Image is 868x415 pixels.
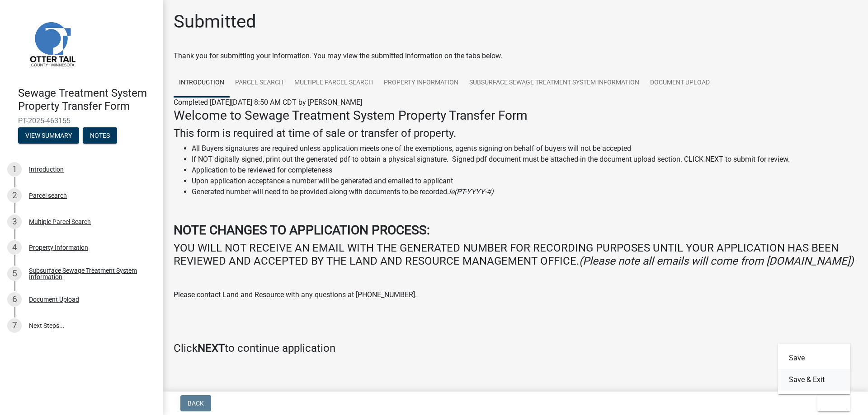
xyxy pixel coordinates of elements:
[192,165,857,176] li: Application to be reviewed for completeness
[192,176,857,187] li: Upon application acceptance a number will be generated and emailed to applicant
[7,292,22,307] div: 6
[18,132,79,140] wm-modal-confirm: Summary
[29,219,91,225] div: Multiple Parcel Search
[230,69,289,98] a: Parcel search
[18,127,79,144] button: View Summary
[778,347,850,369] button: Save
[29,267,148,280] div: Subsurface Sewage Treatment System Information
[778,344,850,394] div: Exit
[18,117,145,125] span: PT-2025-463155
[83,132,117,140] wm-modal-confirm: Notes
[7,240,22,255] div: 4
[645,69,715,98] a: Document Upload
[192,143,857,154] li: All Buyers signatures are required unless application meets one of the exemptions, agents signing...
[192,187,857,197] li: Generated number will need to be provided along with documents to be recorded.
[29,296,79,303] div: Document Upload
[778,369,850,391] button: Save & Exit
[180,395,211,411] button: Back
[825,400,838,407] span: Exit
[7,266,22,281] div: 5
[174,342,857,355] h4: Click to continue application
[7,214,22,229] div: 3
[817,395,850,411] button: Exit
[18,9,86,77] img: Otter Tail County, Minnesota
[192,154,857,165] li: If NOT digitally signed, print out the generated pdf to obtain a physical signature. Signed pdf d...
[174,242,857,268] h4: YOU WILL NOT RECEIVE AN EMAIL WITH THE GENERATED NUMBER FOR RECORDING PURPOSES UNTIL YOUR APPLICA...
[7,188,22,203] div: 2
[289,69,378,98] a: Multiple Parcel Search
[174,289,857,300] p: Please contact Land and Resource with any questions at [PHONE_NUMBER].
[378,69,464,98] a: Property Information
[174,223,430,238] strong: NOTE CHANGES TO APPLICATION PROCESS:
[29,192,67,199] div: Parcel search
[464,69,645,98] a: Subsurface Sewage Treatment System Information
[198,342,225,354] strong: NEXT
[174,69,230,98] a: Introduction
[174,108,857,123] h3: Welcome to Sewage Treatment System Property Transfer Form
[29,244,88,251] div: Property Information
[174,11,256,33] h1: Submitted
[83,127,117,144] button: Notes
[449,187,494,196] i: ie(PT-YYYY-#)
[174,51,857,61] div: Thank you for submitting your information. You may view the submitted information on the tabs below.
[18,87,156,113] h4: Sewage Treatment System Property Transfer Form
[174,98,362,107] span: Completed [DATE][DATE] 8:50 AM CDT by [PERSON_NAME]
[579,255,854,267] i: (Please note all emails will come from [DOMAIN_NAME])
[29,166,64,173] div: Introduction
[7,318,22,333] div: 7
[188,400,204,407] span: Back
[174,127,857,140] h4: This form is required at time of sale or transfer of property.
[7,162,22,177] div: 1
